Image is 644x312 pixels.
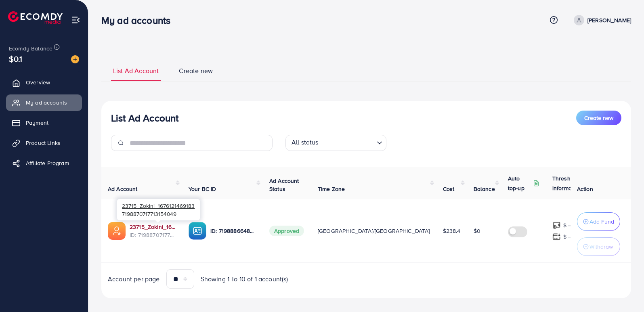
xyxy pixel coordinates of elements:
span: Approved [269,226,304,236]
a: Overview [6,74,82,90]
img: ic-ads-acc.e4c84228.svg [108,222,126,240]
p: [PERSON_NAME] [587,15,631,25]
img: top-up amount [552,221,561,230]
div: Search for option [285,135,386,151]
span: [GEOGRAPHIC_DATA]/[GEOGRAPHIC_DATA] [318,227,430,235]
span: List Ad Account [113,66,159,75]
span: Overview [26,78,50,86]
p: Add Fund [589,217,614,226]
iframe: Chat [610,276,638,306]
img: menu [71,15,80,25]
a: My ad accounts [6,94,82,111]
span: Ecomdy Balance [9,44,52,52]
span: Product Links [26,139,61,147]
input: Search for option [321,136,373,149]
div: 7198870717713154049 [117,199,200,220]
p: $ --- [563,220,573,230]
span: Showing 1 To 10 of 1 account(s) [201,274,288,284]
span: Ad Account [108,185,138,193]
img: image [71,55,79,63]
span: Balance [474,185,495,193]
span: All status [290,136,320,149]
button: Withdraw [577,237,620,256]
span: Cost [443,185,455,193]
p: ID: 7198886648875171842 [210,226,256,236]
a: 23715_Zokini_1676121469183 [130,223,176,231]
h3: List Ad Account [111,112,178,124]
span: Time Zone [318,185,345,193]
a: [PERSON_NAME] [571,15,631,25]
span: 23715_Zokini_1676121469183 [122,202,195,209]
span: Action [577,185,593,193]
img: ic-ba-acc.ded83a64.svg [189,222,206,240]
a: Payment [6,115,82,131]
p: Threshold information [552,174,592,193]
p: Withdraw [589,242,613,251]
span: Payment [26,119,48,127]
span: My ad accounts [26,98,67,107]
span: Account per page [108,274,160,284]
img: logo [8,11,63,24]
button: Create new [576,111,621,125]
a: Affiliate Program [6,155,82,171]
span: Affiliate Program [26,159,69,167]
span: Create new [179,66,213,75]
span: Create new [584,114,613,122]
h3: My ad accounts [101,15,177,26]
button: Add Fund [577,212,620,231]
img: top-up amount [552,232,561,241]
p: Auto top-up [508,174,531,193]
a: Product Links [6,135,82,151]
span: ID: 7198870717713154049 [130,231,176,239]
span: $238.4 [443,227,461,235]
p: $ --- [563,232,573,241]
span: $0 [474,227,480,235]
span: Your BC ID [189,185,216,193]
span: Ad Account Status [269,177,299,193]
span: $0.1 [9,53,23,65]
